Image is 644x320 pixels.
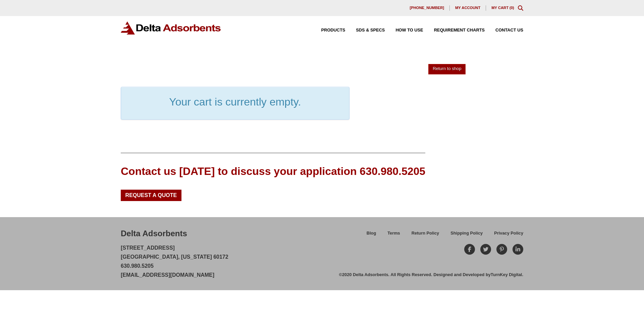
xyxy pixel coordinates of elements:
[410,6,444,10] span: [PHONE_NUMBER]
[434,28,485,33] span: Requirement Charts
[494,231,523,236] span: Privacy Policy
[395,28,423,33] span: How to Use
[406,230,445,241] a: Return Policy
[121,190,181,201] a: Request a Quote
[450,231,483,236] span: Shipping Policy
[321,28,345,33] span: Products
[491,6,514,10] a: My Cart (0)
[445,230,488,241] a: Shipping Policy
[356,28,385,33] span: SDS & SPECS
[511,6,513,10] span: 0
[412,231,439,236] span: Return Policy
[385,28,423,33] a: How to Use
[361,230,382,241] a: Blog
[404,5,450,11] a: [PHONE_NUMBER]
[455,6,480,10] span: My account
[121,21,221,35] img: Delta Adsorbents
[121,164,425,179] div: Contact us [DATE] to discuss your application 630.980.5205
[382,230,406,241] a: Terms
[121,272,214,278] a: [EMAIL_ADDRESS][DOMAIN_NAME]
[450,5,486,11] a: My account
[428,64,466,74] a: Return to shop
[488,230,523,241] a: Privacy Policy
[491,272,522,277] a: TurnKey Digital
[345,28,385,33] a: SDS & SPECS
[121,228,187,239] div: Delta Adsorbents
[125,193,177,198] span: Request a Quote
[121,87,350,120] div: Your cart is currently empty.
[485,28,523,33] a: Contact Us
[423,28,485,33] a: Requirement Charts
[518,5,523,11] div: Toggle Modal Content
[367,231,376,236] span: Blog
[339,272,523,278] div: ©2020 Delta Adsorbents. All Rights Reserved. Designed and Developed by .
[495,28,523,33] span: Contact Us
[311,28,345,33] a: Products
[121,243,228,280] p: [STREET_ADDRESS] [GEOGRAPHIC_DATA], [US_STATE] 60172 630.980.5205
[387,231,400,236] span: Terms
